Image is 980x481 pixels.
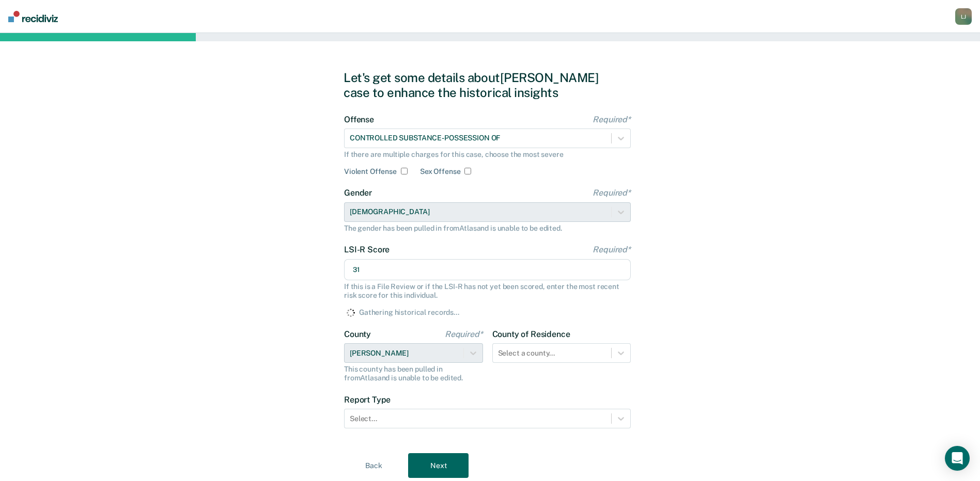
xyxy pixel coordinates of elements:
button: Next [408,453,469,478]
button: LJ [955,8,972,25]
div: Let's get some details about [PERSON_NAME] case to enhance the historical insights [344,70,636,100]
span: Required* [593,115,631,124]
label: Violent Offense [344,167,397,176]
div: L J [955,8,972,25]
label: Report Type [344,395,631,405]
span: Required* [593,188,631,198]
button: Back [344,453,404,478]
label: LSI-R Score [344,245,631,254]
div: The gender has been pulled in from Atlas and is unable to be edited. [344,224,631,233]
label: County [344,329,483,339]
span: Required* [445,329,483,339]
div: If there are multiple charges for this case, choose the most severe [344,150,631,159]
img: Recidiviz [8,11,58,22]
label: Offense [344,115,631,124]
label: Gender [344,188,631,198]
span: Required* [593,245,631,254]
div: This county has been pulled in from Atlas and is unable to be edited. [344,365,483,382]
label: County of Residence [492,329,631,339]
label: Sex Offense [420,167,460,176]
div: Gathering historical records... [344,308,631,317]
div: If this is a File Review or if the LSI-R has not yet been scored, enter the most recent risk scor... [344,282,631,300]
div: Open Intercom Messenger [945,446,970,471]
